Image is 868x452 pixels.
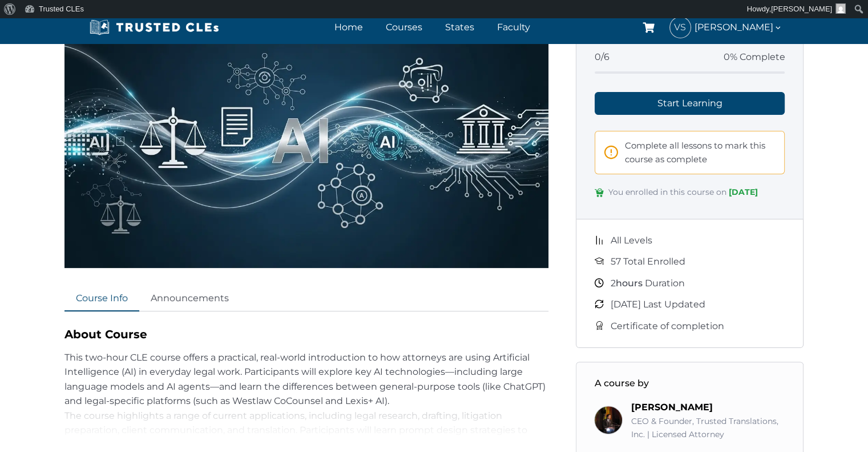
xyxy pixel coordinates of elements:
[723,50,785,65] span: 0% Complete
[611,276,685,291] span: Duration
[611,254,685,269] span: 57 Total Enrolled
[631,402,713,413] a: [PERSON_NAME]
[383,19,425,35] a: Courses
[611,233,652,248] span: All Levels
[631,415,785,441] div: CEO & Founder, Trusted Translations, Inc. | Licensed Attorney
[695,19,782,35] span: [PERSON_NAME]
[611,278,616,289] span: 2
[86,19,223,36] img: Trusted CLEs
[608,186,758,201] span: You enrolled in this course on
[64,286,139,311] a: Course Info
[332,19,366,35] a: Home
[442,19,477,35] a: States
[595,50,609,65] span: 0/6
[595,376,785,391] h3: A course by
[64,325,548,343] h2: About Course
[139,286,240,311] a: Announcements
[611,297,705,312] span: [DATE] Last Updated
[616,278,643,289] span: hours
[625,139,776,166] span: Complete all lessons to mark this course as complete
[595,406,622,434] img: Richard Estevez
[494,19,533,35] a: Faculty
[64,3,548,268] img: AI-in-the-Legal-Profession.webp
[64,352,546,407] span: This two-hour CLE course offers a practical, real-world introduction to how attorneys are using A...
[771,5,832,13] span: [PERSON_NAME]
[729,187,758,197] span: [DATE]
[611,319,724,334] span: Certificate of completion
[595,92,785,115] a: Start Learning
[670,17,691,38] span: VS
